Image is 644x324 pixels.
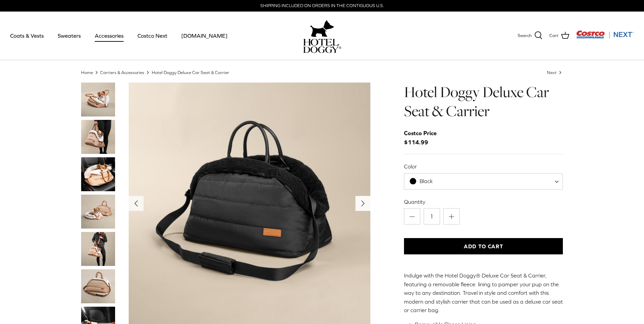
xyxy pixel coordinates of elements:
button: Previous [129,196,144,211]
a: Search [518,31,542,40]
span: Black [404,173,563,190]
div: Costco Price [404,129,437,138]
a: Next [547,70,563,75]
img: Costco Next [576,30,634,39]
a: Carriers & Accessories [100,70,144,75]
a: Cart [549,31,569,40]
p: Indulge with the Hotel Doggy® Deluxe Car Seat & Carrier, featuring a removable fleece lining to p... [404,271,563,315]
span: Search [518,32,532,39]
img: small dog in a tan dog carrier on a black seat in the car [81,157,115,191]
a: [DOMAIN_NAME] [175,24,234,47]
a: Thumbnail Link [81,195,115,229]
img: hoteldoggycom [303,39,341,53]
a: Accessories [89,24,130,47]
a: hoteldoggy.com hoteldoggycom [303,18,341,53]
a: Thumbnail Link [81,83,115,116]
span: Next [547,70,557,75]
span: $114.99 [404,129,443,147]
a: Costco Next [131,24,173,47]
nav: Breadcrumbs [81,69,563,76]
a: Sweaters [52,24,87,47]
a: Hotel Doggy Deluxe Car Seat & Carrier [152,70,229,75]
a: Thumbnail Link [81,157,115,191]
span: Cart [549,32,558,39]
span: Black [420,178,433,184]
button: Next [355,196,370,211]
label: Quantity [404,198,563,205]
a: Thumbnail Link [81,232,115,266]
a: Thumbnail Link [81,269,115,303]
h1: Hotel Doggy Deluxe Car Seat & Carrier [404,83,563,121]
a: Thumbnail Link [81,120,115,154]
a: Home [81,70,93,75]
label: Color [404,163,563,170]
a: Visit Costco Next [576,35,634,40]
a: Coats & Vests [4,24,50,47]
span: Black [404,178,446,185]
img: hoteldoggy.com [310,18,334,39]
input: Quantity [424,208,440,224]
button: Add to Cart [404,238,563,254]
